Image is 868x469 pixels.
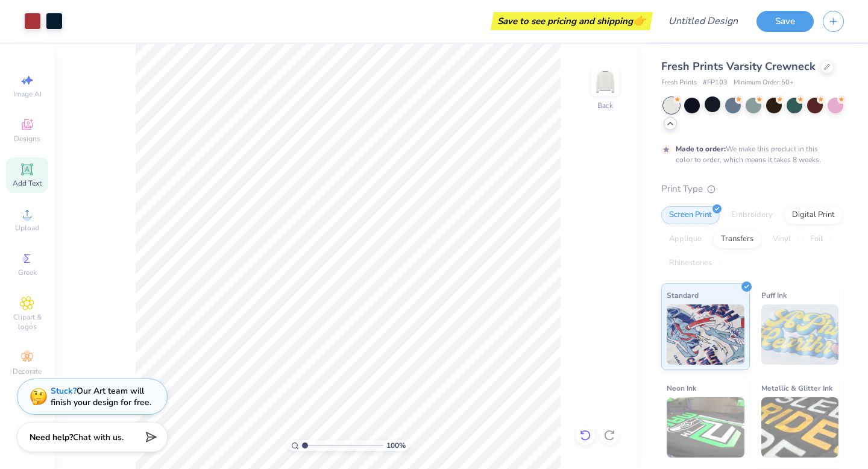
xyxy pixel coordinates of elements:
[667,382,696,394] span: Neon Ink
[667,304,744,365] img: Standard
[661,182,844,196] div: Print Type
[676,143,824,165] div: We make this product in this color to order, which means it takes 8 weeks.
[494,12,650,30] div: Save to see pricing and shipping
[51,385,77,397] strong: Stuck?
[13,89,42,99] span: Image AI
[18,268,37,277] span: Greek
[73,432,124,443] span: Chat with us.
[661,230,709,248] div: Applique
[713,230,761,248] div: Transfers
[761,289,787,301] span: Puff Ink
[734,78,794,88] span: Minimum Order: 50 +
[661,78,697,88] span: Fresh Prints
[723,206,781,224] div: Embroidery
[633,13,646,28] span: 👉
[676,144,726,154] strong: Made to order:
[15,223,39,233] span: Upload
[761,397,839,458] img: Metallic & Glitter Ink
[386,440,406,451] span: 100 %
[667,397,744,458] img: Neon Ink
[14,134,40,143] span: Designs
[667,289,699,301] span: Standard
[597,100,613,111] div: Back
[761,382,832,394] span: Metallic & Glitter Ink
[659,9,747,33] input: Untitled Design
[784,206,843,224] div: Digital Print
[761,304,839,365] img: Puff Ink
[6,312,48,332] span: Clipart & logos
[661,59,816,74] span: Fresh Prints Varsity Crewneck
[593,70,617,94] img: Back
[13,178,42,188] span: Add Text
[703,78,728,88] span: # FP103
[51,385,151,408] div: Our Art team will finish your design for free.
[756,11,814,32] button: Save
[30,432,73,443] strong: Need help?
[802,230,831,248] div: Foil
[765,230,799,248] div: Vinyl
[661,206,720,224] div: Screen Print
[661,254,720,272] div: Rhinestones
[13,367,42,376] span: Decorate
